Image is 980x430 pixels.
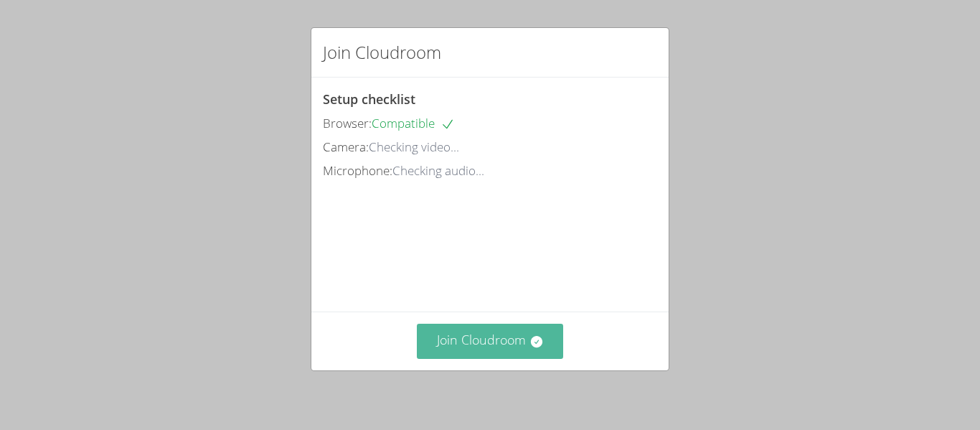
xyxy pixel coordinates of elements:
span: Camera: [323,139,369,155]
span: Microphone: [323,162,392,179]
h2: Join Cloudroom [323,39,441,65]
span: Setup checklist [323,90,415,108]
button: Join Cloudroom [417,324,564,359]
span: Compatible [372,115,455,131]
span: Browser: [323,115,372,131]
span: Checking audio... [392,162,484,179]
span: Checking video... [369,139,459,155]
